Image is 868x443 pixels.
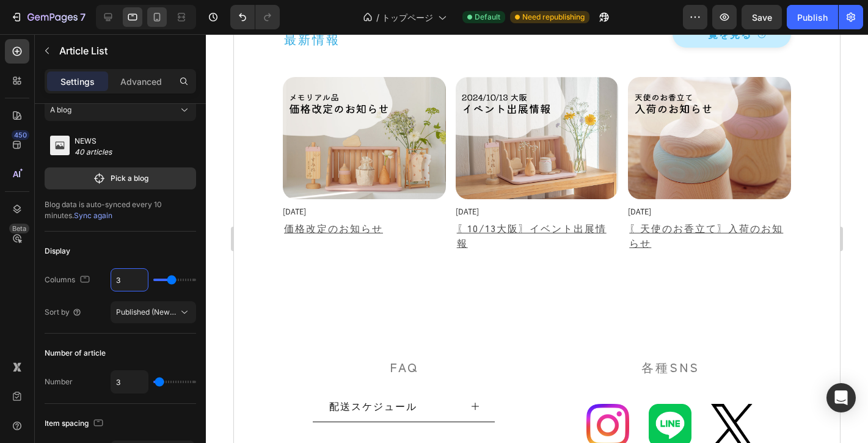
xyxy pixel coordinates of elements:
[74,211,112,220] span: Sync again
[376,11,379,24] span: /
[45,272,92,288] div: Columns
[80,10,86,24] p: 7
[415,370,458,412] img: gempages_464591402135717053-cb8326c4-acaf-4b7e-9ed3-ee399b407e52.png
[59,43,191,58] p: Article List
[234,34,840,443] iframe: Design area
[787,5,838,29] button: Publish
[60,75,95,88] p: Settings
[45,99,196,121] button: A blog
[50,104,71,115] span: A blog
[120,75,162,88] p: Advanced
[9,224,29,233] div: Beta
[111,301,196,323] button: Published (Newest)
[45,307,82,318] div: Sort by
[75,147,117,158] p: 40 articles
[95,405,117,422] p: 送料
[45,416,106,432] div: Item spacing
[45,199,196,221] div: Blog data is auto-synced every 10 minutes.
[5,5,91,29] button: 7
[826,383,856,412] div: Open Intercom Messenger
[95,363,183,381] p: 配送スケジュール
[394,185,557,217] a: 〖天使のお香立て〗入荷のお知らせ
[49,170,72,185] div: [DATE]
[45,246,70,257] div: Display
[111,173,148,184] p: Pick a blog
[75,136,117,147] p: NEWS
[45,167,196,189] button: Pick a blog
[116,307,183,317] span: Published (Newest)
[222,170,245,185] div: [DATE]
[78,320,261,346] h2: FAQ
[382,11,433,24] span: トップページ
[111,371,148,393] input: Auto
[222,185,385,217] a: 〖10/13大阪〗イベント出展情報
[222,43,385,165] img: Alt image
[752,12,772,23] span: Save
[230,5,280,29] div: Undo/Redo
[797,11,828,24] div: Publish
[394,170,417,185] div: [DATE]
[345,320,528,346] h2: 各種SNS
[45,376,73,387] div: Number
[49,185,212,202] a: 価格改定のお知らせ
[742,5,782,29] button: Save
[12,130,29,140] div: 450
[477,370,520,414] img: gempages_464591402135717053-3c25dbe3-9f50-4b91-9104-278858b1072c.png
[45,348,106,359] div: Number of article
[394,43,557,165] img: Alt image
[111,269,148,291] input: Auto
[352,370,395,412] img: gempages_464591402135717053-8554b87a-fb08-475d-a0ed-92b74042f2a7.png
[522,12,585,23] span: Need republishing
[49,43,212,165] img: Alt image
[475,12,500,23] span: Default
